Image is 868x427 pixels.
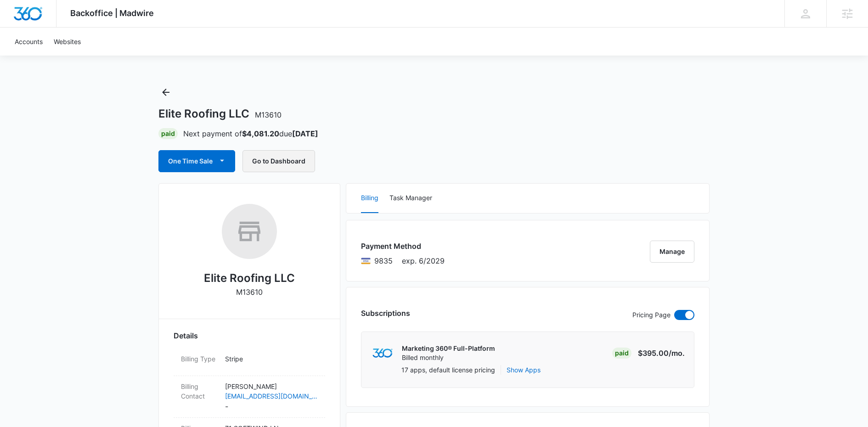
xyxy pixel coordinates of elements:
button: Show Apps [507,365,541,375]
a: Accounts [9,28,48,56]
button: Task Manager [389,184,432,213]
p: 17 apps, default license pricing [401,365,495,375]
dt: Billing Type [181,354,218,364]
button: Back [158,85,173,100]
span: exp. 6/2029 [402,255,445,266]
div: Billing TypeStripe [174,348,325,376]
span: Details [174,330,198,341]
span: Visa ending with [374,255,393,266]
p: Stripe [225,354,318,364]
p: M13610 [236,287,263,298]
div: Billing Contact[PERSON_NAME][EMAIL_ADDRESS][DOMAIN_NAME]- [174,376,325,418]
img: marketing360Logo [372,348,392,358]
button: Go to Dashboard [242,150,315,172]
button: Billing [361,184,378,213]
span: Backoffice | Madwire [70,8,154,18]
p: [PERSON_NAME] [225,382,318,391]
h3: Subscriptions [361,308,410,319]
strong: [DATE] [292,129,318,138]
a: Websites [48,28,86,56]
h2: Elite Roofing LLC [204,270,295,287]
dt: Billing Contact [181,382,218,401]
h3: Payment Method [361,241,445,252]
a: [EMAIL_ADDRESS][DOMAIN_NAME] [225,391,318,401]
div: Paid [158,128,178,139]
p: $395.00 [638,348,685,359]
button: One Time Sale [158,150,235,172]
p: Next payment of due [183,128,318,139]
p: Billed monthly [402,353,495,362]
span: M13610 [255,110,282,119]
span: /mo. [669,348,685,358]
button: Manage [650,241,694,263]
h1: Elite Roofing LLC [158,107,282,121]
p: Pricing Page [632,310,671,320]
p: Marketing 360® Full-Platform [402,344,495,353]
dd: - [225,382,318,412]
div: Paid [612,348,631,359]
strong: $4,081.20 [242,129,279,138]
